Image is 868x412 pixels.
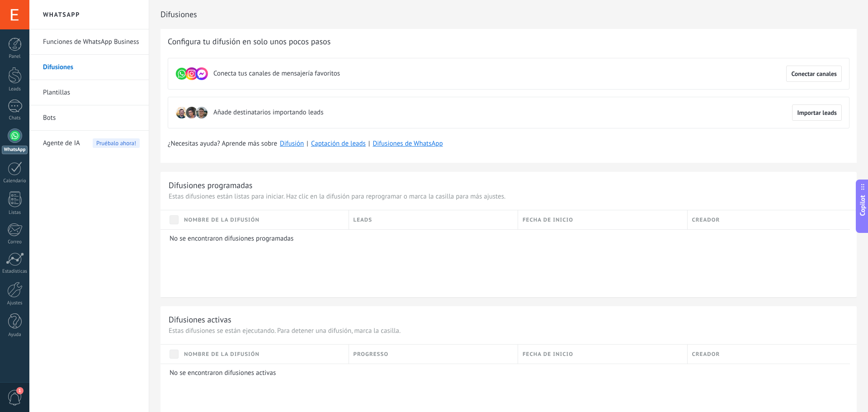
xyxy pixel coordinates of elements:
[184,350,259,359] span: Nombre de la difusión
[213,108,323,117] span: Añade destinatarios importando leads
[797,109,837,116] span: Importar leads
[2,332,28,338] div: Ayuda
[311,139,366,148] a: Captación de leads
[169,180,252,190] div: Difusiones programadas
[2,300,28,306] div: Ajustes
[175,106,188,119] img: leadIcon
[280,139,304,148] a: Difusión
[2,146,28,154] div: WhatsApp
[29,55,149,80] li: Difusiones
[170,369,844,377] p: No se encontraron difusiones activas
[692,216,720,224] span: Creador
[523,350,573,359] span: Fecha de inicio
[2,210,28,216] div: Listas
[43,80,140,105] a: Plantillas
[786,66,842,82] button: Conectar canales
[373,139,443,148] a: Difusiones de WhatsApp
[2,54,28,60] div: Panel
[354,350,389,359] span: Progresso
[791,71,837,77] span: Conectar canales
[523,216,573,224] span: Fecha de inicio
[43,29,140,55] a: Funciones de WhatsApp Business
[29,29,149,55] li: Funciones de WhatsApp Business
[2,239,28,245] div: Correo
[43,131,80,156] span: Agente de IA
[354,216,373,224] span: Leads
[2,178,28,184] div: Calendario
[168,139,277,148] span: ¿Necesitas ayuda? Aprende más sobre
[43,55,140,80] a: Difusiones
[2,269,28,275] div: Estadísticas
[792,104,842,121] button: Importar leads
[169,327,849,335] p: Estas difusiones se están ejecutando. Para detener una difusión, marca la casilla.
[160,5,857,24] h2: Difusiones
[93,138,140,148] span: Pruébalo ahora!
[692,350,720,359] span: Creador
[168,36,330,47] span: Configura tu difusión en solo unos pocos pasos
[29,80,149,105] li: Plantillas
[170,234,844,243] p: No se encontraron difusiones programadas
[195,106,208,119] img: leadIcon
[169,314,231,325] div: Difusiones activas
[43,105,140,131] a: Bots
[16,387,24,394] span: 1
[185,106,198,119] img: leadIcon
[29,105,149,131] li: Bots
[29,131,149,156] li: Agente de IA
[184,216,259,224] span: Nombre de la difusión
[2,86,28,92] div: Leads
[213,69,340,78] span: Conecta tus canales de mensajería favoritos
[168,139,849,148] div: | |
[43,131,140,156] a: Agente de IAPruébalo ahora!
[858,195,867,216] span: Copilot
[169,192,849,201] p: Estas difusiones están listas para iniciar. Haz clic en la difusión para reprogramar o marca la c...
[2,115,28,121] div: Chats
